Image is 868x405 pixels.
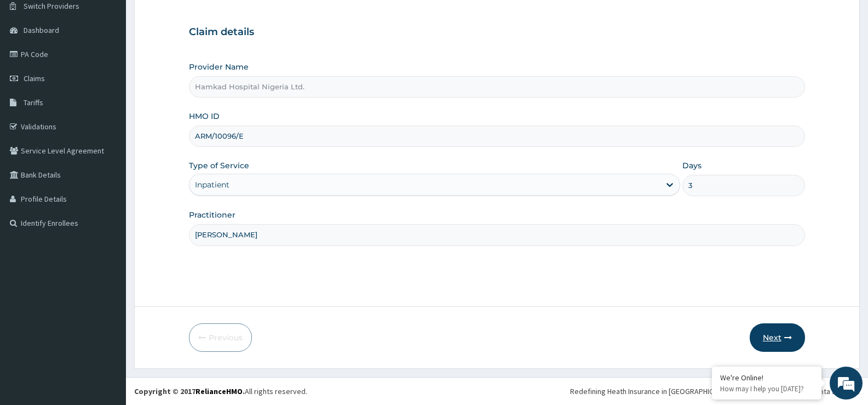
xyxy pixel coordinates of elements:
[189,209,235,220] label: Practitioner
[57,61,184,76] div: Chat with us now
[189,111,220,122] label: HMO ID
[750,323,805,352] button: Next
[189,126,805,147] input: Enter HMO ID
[180,5,206,32] div: Minimize live chat window
[64,128,151,239] span: We're online!
[20,55,44,82] img: d_794563401_company_1708531726252_794563401
[126,377,868,405] footer: All rights reserved.
[195,179,229,190] div: Inpatient
[570,386,860,397] div: Redefining Heath Insurance in [GEOGRAPHIC_DATA] using Telemedicine and Data Science!
[720,384,813,393] p: How may I help you today?
[196,386,243,396] a: RelianceHMO
[189,26,805,38] h3: Claim details
[5,280,209,318] textarea: Type your message and hit 'Enter'
[720,373,813,383] div: We're Online!
[189,61,249,72] label: Provider Name
[682,160,702,171] label: Days
[134,386,245,396] strong: Copyright © 2017 .
[189,224,805,246] input: Enter Name
[24,98,43,107] span: Tariffs
[24,1,79,11] span: Switch Providers
[189,323,252,352] button: Previous
[24,25,59,35] span: Dashboard
[189,160,249,171] label: Type of Service
[24,73,45,83] span: Claims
